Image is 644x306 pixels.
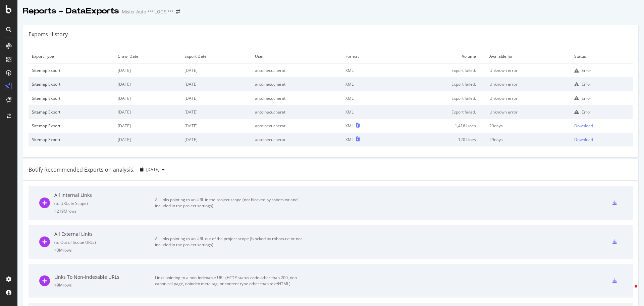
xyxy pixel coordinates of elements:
[486,63,571,78] td: Unknown error
[181,77,251,91] td: [DATE]
[582,109,591,115] div: Error
[146,167,159,172] span: 2025 Sep. 25th
[155,275,306,287] div: Links pointing to a non-indexable URL (HTTP status code other than 200, non-canonical page, noind...
[181,63,251,78] td: [DATE]
[252,49,342,63] td: User
[342,77,393,91] td: XML
[574,123,630,129] a: Download
[54,274,155,280] div: Links To Non-Indexable URLs
[32,123,111,129] div: Sitemap Export
[181,91,251,105] td: [DATE]
[393,63,486,78] td: Export failed.
[137,164,167,175] button: [DATE]
[486,119,571,133] td: 29 days
[342,91,393,105] td: XML
[54,247,155,253] div: = 3M rows
[32,68,111,73] div: Sitemap Export
[345,137,354,142] div: XML
[612,239,617,244] div: csv-export
[32,95,111,101] div: Sitemap Export
[393,49,486,63] td: Volume
[486,91,571,105] td: Unknown error
[345,123,354,129] div: XML
[582,95,591,101] div: Error
[114,105,181,119] td: [DATE]
[393,91,486,105] td: Export failed.
[114,133,181,146] td: [DATE]
[54,201,155,206] div: ( to URLs in Scope )
[155,197,306,209] div: All links pointing to an URL in the project scope (not blocked by robots.txt and included in the ...
[29,31,68,38] div: Exports History
[486,49,571,63] td: Available for
[571,49,633,63] td: Status
[342,63,393,78] td: XML
[54,231,155,237] div: All External Links
[176,9,180,14] div: arrow-right-arrow-left
[252,133,342,146] td: antoinecucherat
[621,283,637,299] iframe: Intercom live chat
[114,49,181,63] td: Crawl Date
[574,123,593,129] div: Download
[252,77,342,91] td: antoinecucherat
[32,81,111,87] div: Sitemap Export
[54,282,155,288] div: = 9M rows
[582,81,591,87] div: Error
[252,91,342,105] td: antoinecucherat
[155,236,306,248] div: All links pointing to an URL out of the project scope (blocked by robots.txt or not included in t...
[574,137,593,142] div: Download
[486,77,571,91] td: Unknown error
[252,63,342,78] td: antoinecucherat
[29,166,135,174] div: Botify Recommended Exports on analysis:
[574,137,630,142] a: Download
[486,133,571,146] td: 29 days
[181,49,251,63] td: Export Date
[114,119,181,133] td: [DATE]
[393,77,486,91] td: Export failed.
[342,49,393,63] td: Format
[29,49,114,63] td: Export Type
[114,77,181,91] td: [DATE]
[342,105,393,119] td: XML
[582,68,591,73] div: Error
[32,109,111,115] div: Sitemap Export
[393,119,486,133] td: 1,416 Lines
[252,105,342,119] td: antoinecucherat
[54,239,155,245] div: ( to Out of Scope URLs )
[181,133,251,146] td: [DATE]
[114,91,181,105] td: [DATE]
[393,105,486,119] td: Export failed.
[393,133,486,146] td: 120 Lines
[612,278,617,283] div: csv-export
[23,5,119,17] div: Reports - DataExports
[32,137,111,142] div: Sitemap Export
[54,208,155,214] div: = 219M rows
[54,192,155,199] div: All Internal Links
[181,119,251,133] td: [DATE]
[252,119,342,133] td: antoinecucherat
[181,105,251,119] td: [DATE]
[114,63,181,78] td: [DATE]
[612,201,617,205] div: csv-export
[486,105,571,119] td: Unknown error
